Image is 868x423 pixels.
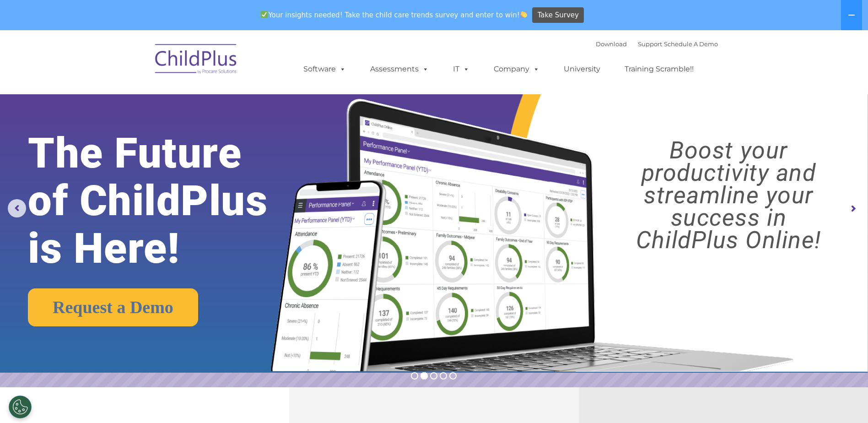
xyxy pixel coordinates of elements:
font: | [596,40,718,48]
a: Company [485,60,549,78]
img: ✅ [261,11,268,18]
rs-layer: The Future of ChildPlus is Here! [28,130,305,272]
span: Your insights needed! Take the child care trends survey and enter to win! [257,6,531,24]
span: Take Survey [538,7,579,23]
a: Download [596,40,627,48]
a: Software [294,60,355,78]
rs-layer: Boost your productivity and streamline your success in ChildPlus Online! [600,139,857,251]
a: Support [638,40,662,48]
span: Last name [127,60,155,67]
a: Schedule A Demo [664,40,718,48]
button: Cookies Settings [9,396,32,418]
img: 👏 [520,11,527,18]
a: University [555,60,609,78]
img: ChildPlus by Procare Solutions [151,38,242,83]
a: Assessments [361,60,438,78]
span: Phone number [127,98,166,105]
a: Training Scramble!! [615,60,703,78]
a: Request a Demo [28,288,198,326]
a: IT [444,60,479,78]
a: Take Survey [532,7,584,23]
